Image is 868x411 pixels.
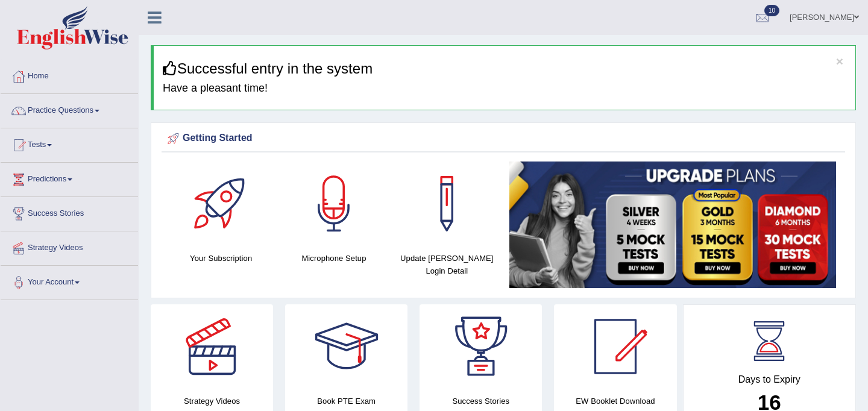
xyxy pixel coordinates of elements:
[697,374,843,385] h4: Days to Expiry
[509,162,836,288] img: small5.jpg
[165,130,842,148] div: Getting Started
[1,94,138,124] a: Practice Questions
[764,5,779,16] span: 10
[397,252,497,277] h4: Update [PERSON_NAME] Login Detail
[163,61,846,77] h3: Successful entry in the system
[151,395,273,407] h4: Strategy Videos
[163,83,846,95] h4: Have a pleasant time!
[554,395,676,407] h4: EW Booklet Download
[283,252,384,265] h4: Microphone Setup
[1,60,138,90] a: Home
[285,395,407,407] h4: Book PTE Exam
[1,266,138,296] a: Your Account
[1,197,138,227] a: Success Stories
[420,395,542,407] h4: Success Stories
[171,252,271,265] h4: Your Subscription
[1,128,138,158] a: Tests
[1,231,138,262] a: Strategy Videos
[836,55,843,67] button: ×
[1,163,138,193] a: Predictions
